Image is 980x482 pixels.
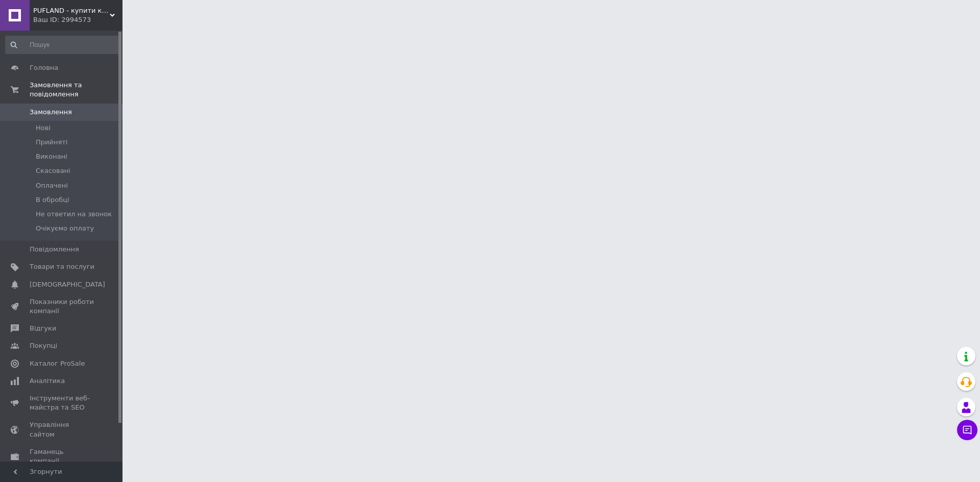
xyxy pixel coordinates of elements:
span: Гаманець компанії [30,447,94,466]
span: Виконані [36,152,67,161]
span: Не ответил на звонок [36,210,112,219]
span: Аналітика [30,376,65,386]
span: Замовлення [30,108,72,117]
span: Прийняті [36,138,67,147]
span: Управління сайтом [30,420,94,439]
div: Ваш ID: 2994573 [33,15,122,24]
span: Інструменти веб-майстра та SEO [30,394,94,412]
input: Пошук [5,36,120,54]
span: Відгуки [30,324,56,333]
span: Покупці [30,341,57,350]
span: [DEMOGRAPHIC_DATA] [30,280,105,289]
span: Скасовані [36,166,70,175]
span: Головна [30,63,58,72]
button: Чат з покупцем [957,420,977,440]
span: Повідомлення [30,245,79,254]
span: Товари та послуги [30,262,94,271]
span: Очікуємо оплату [36,224,94,233]
span: В обробці [36,195,69,205]
span: PUFLAND - купити крісло-мішок від виробника, гарантія якості [33,6,110,15]
span: Показники роботи компанії [30,297,94,316]
span: Оплачені [36,181,68,190]
span: Каталог ProSale [30,359,85,368]
span: Нові [36,123,51,133]
span: Замовлення та повідомлення [30,81,122,99]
